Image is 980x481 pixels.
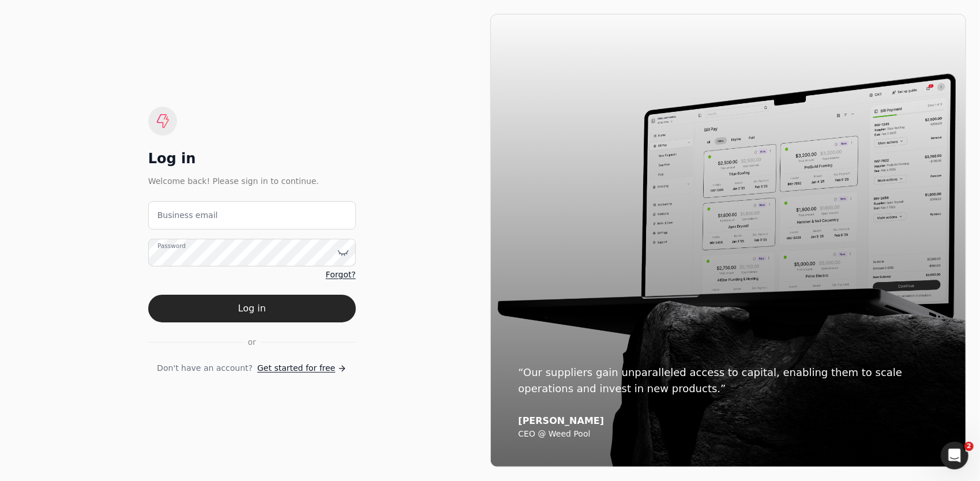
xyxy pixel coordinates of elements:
[519,364,938,397] div: “Our suppliers gain unparalleled access to capital, enabling them to scale operations and invest ...
[157,362,253,374] span: Don't have an account?
[326,269,356,281] a: Forgot?
[257,362,347,374] a: Get started for free
[248,336,256,348] span: or
[148,149,356,168] div: Log in
[157,209,218,221] label: Business email
[148,295,356,322] button: Log in
[257,362,335,374] span: Get started for free
[519,429,938,439] div: CEO @ Weed Pool
[941,442,968,469] iframe: Intercom live chat
[157,241,186,250] label: Password
[964,442,974,451] span: 2
[148,175,356,187] div: Welcome back! Please sign in to continue.
[519,415,938,427] div: [PERSON_NAME]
